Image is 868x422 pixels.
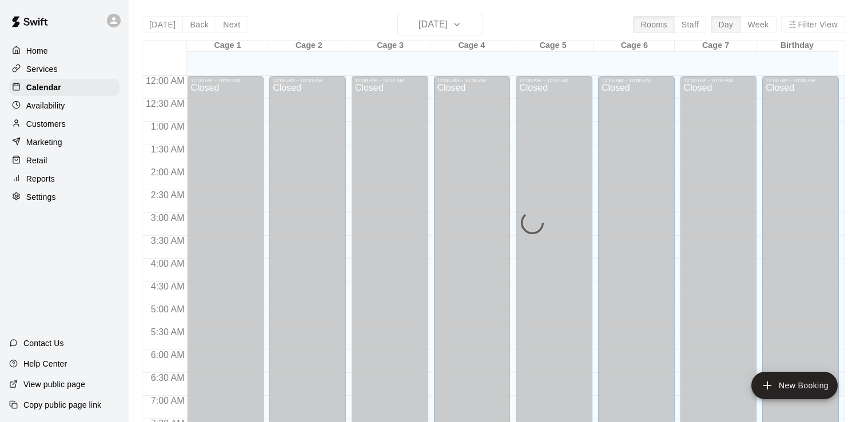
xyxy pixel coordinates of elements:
[26,136,62,148] p: Marketing
[148,144,188,154] span: 1:30 AM
[23,379,85,390] p: View public page
[148,190,188,200] span: 2:30 AM
[26,63,58,75] p: Services
[26,82,61,93] p: Calendar
[148,282,188,291] span: 4:30 AM
[273,78,343,83] div: 12:00 AM – 10:00 AM
[148,373,188,383] span: 6:30 AM
[148,259,188,268] span: 4:00 AM
[355,78,425,83] div: 12:00 AM – 10:00 AM
[675,41,756,51] div: Cage 7
[9,97,120,114] a: Availability
[431,41,512,51] div: Cage 4
[9,170,120,187] a: Reports
[26,155,47,166] p: Retail
[9,152,120,169] a: Retail
[766,78,835,83] div: 12:00 AM – 10:00 AM
[148,236,188,246] span: 3:30 AM
[9,134,120,151] a: Marketing
[684,78,754,83] div: 12:00 AM – 10:00 AM
[9,42,120,59] a: Home
[349,41,431,51] div: Cage 3
[9,188,120,206] a: Settings
[26,173,55,184] p: Reports
[594,41,675,51] div: Cage 6
[756,41,838,51] div: Birthday
[9,61,120,78] a: Services
[437,78,507,83] div: 12:00 AM – 10:00 AM
[23,337,64,349] p: Contact Us
[26,45,48,57] p: Home
[602,78,671,83] div: 12:00 AM – 10:00 AM
[148,304,188,314] span: 5:00 AM
[512,41,594,51] div: Cage 5
[26,118,66,130] p: Customers
[187,41,268,51] div: Cage 1
[23,358,67,369] p: Help Center
[26,100,65,111] p: Availability
[148,167,188,177] span: 2:00 AM
[519,78,589,83] div: 12:00 AM – 10:00 AM
[143,76,188,86] span: 12:00 AM
[148,327,188,337] span: 5:30 AM
[190,78,260,83] div: 12:00 AM – 10:00 AM
[9,115,120,132] a: Customers
[9,79,120,96] a: Calendar
[148,350,188,360] span: 6:00 AM
[148,213,188,223] span: 3:00 AM
[268,41,349,51] div: Cage 2
[26,191,56,203] p: Settings
[23,399,101,411] p: Copy public page link
[148,396,188,405] span: 7:00 AM
[148,122,188,131] span: 1:00 AM
[143,99,188,108] span: 12:30 AM
[751,372,838,399] button: add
